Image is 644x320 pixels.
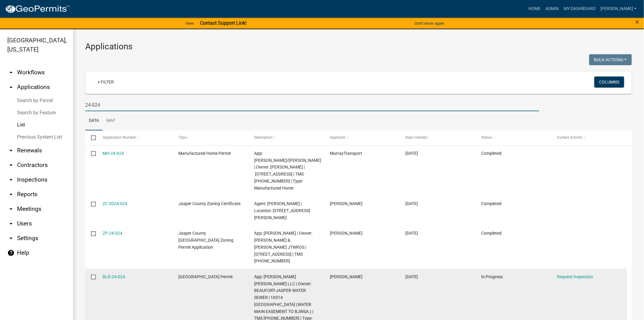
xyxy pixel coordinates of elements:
button: Columns [594,76,624,87]
span: 01/24/2024 [406,274,418,279]
span: 09/23/2024 [406,201,418,206]
span: 02/01/2024 [406,231,418,236]
span: In Progress [481,274,503,279]
datatable-header-cell: Status [475,130,551,145]
datatable-header-cell: Description [248,130,324,145]
span: Applicant [330,135,346,140]
h3: Applications [85,41,632,52]
span: Current Activity [557,135,582,140]
i: arrow_drop_down [7,220,15,227]
button: Bulk Actions [589,54,632,65]
i: arrow_drop_up [7,84,15,91]
span: Bonnie Lawson [330,274,362,279]
span: Completed [481,231,502,236]
i: help [7,249,15,257]
span: Manufactured Home Permit [178,151,231,156]
i: arrow_drop_down [7,176,15,183]
span: Anna Priester [330,231,362,236]
strong: Contact Support Link! [200,20,247,26]
a: My Dashboard [561,3,598,15]
a: [PERSON_NAME] [598,3,639,15]
button: Close [635,18,639,26]
a: Home [526,3,543,15]
span: 11/22/2024 [406,151,418,156]
a: View [183,18,196,28]
datatable-header-cell: Date Created [400,130,476,145]
span: Jasper County Building Permit [178,274,233,279]
i: arrow_drop_down [7,69,15,76]
a: MH-24-024 [103,151,124,156]
datatable-header-cell: Type [173,130,248,145]
span: Ralph Kerbyson [330,201,362,206]
i: arrow_drop_down [7,235,15,242]
a: ZP-24-024 [103,231,123,236]
a: Request Inspection [557,274,593,279]
span: Agent: Ralph Kerbyson | Location: 1350 TICKTON HALL RD, Ridgeland, SC 29936 [254,201,310,220]
i: arrow_drop_down [7,205,15,213]
i: arrow_drop_down [7,147,15,154]
button: Don't show again [412,18,446,28]
a: + Filter [93,76,119,87]
span: Date Created [406,135,427,140]
span: Description [254,135,273,140]
span: MurrayTransport [330,151,362,156]
span: Status [481,135,492,140]
datatable-header-cell: Select [85,130,97,145]
datatable-header-cell: Application Number [97,130,173,145]
i: arrow_drop_down [7,162,15,169]
span: App: ERNEST MARSHALL/MICHAEL WILLIAMS | Owner: WILLIAMS MICHAEL | 2854 COOSAW SCENIC DR | TMS 085... [254,151,321,190]
datatable-header-cell: Applicant [324,130,400,145]
a: Admin [543,3,561,15]
span: Completed [481,201,502,206]
a: BLD-24-024 [103,274,125,279]
a: Data [85,111,103,131]
a: Map [103,111,119,131]
input: Search for applications [85,99,539,111]
span: × [635,18,639,26]
datatable-header-cell: Current Activity [551,130,627,145]
span: Jasper County SC Zoning Permit Application [178,231,233,250]
a: ZC-2024-024 [103,201,128,206]
i: arrow_drop_down [7,191,15,198]
span: Type [178,135,186,140]
span: Completed [481,151,502,156]
span: App: Marc | Owner: COOK MATTHEW T & LYNN W JTWROS | 366 WEST BRANCH RD | TMS 094-08-00-018 [254,231,312,263]
span: Application Number [103,135,136,140]
span: Jasper County Zoning Certificate [178,201,240,206]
